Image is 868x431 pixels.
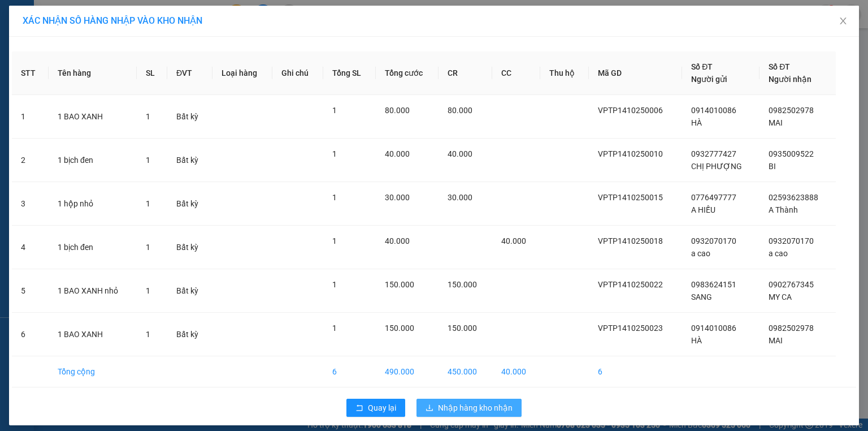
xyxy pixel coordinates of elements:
span: 0914010086 [691,106,736,115]
span: MAI [769,336,783,345]
th: SL [137,51,167,95]
span: VPTP1410250006 [598,106,663,115]
span: VPTP1410250023 [598,324,663,333]
span: Nhập hàng kho nhận [438,402,513,414]
span: 0982502978 [769,106,814,115]
span: 1 [146,286,150,295]
td: 3 [12,182,49,226]
span: Số ĐT [691,62,713,71]
td: Bất kỳ [167,95,212,139]
span: 150.000 [448,280,477,289]
span: 150.000 [385,324,414,333]
span: 30.000 [385,193,410,202]
span: BI [769,162,776,171]
span: 80.000 [448,106,472,115]
span: XÁC NHẬN SỐ HÀNG NHẬP VÀO KHO NHẬN [23,15,202,26]
span: 40.000 [385,149,410,158]
td: 490.000 [376,356,439,387]
td: 1 BAO XANH [49,313,137,356]
button: downloadNhập hàng kho nhận [416,399,522,417]
span: VPTP1410250018 [598,236,663,245]
span: 0902767345 [769,280,814,289]
th: STT [12,51,49,95]
span: 40.000 [501,236,526,245]
td: 4 [12,226,49,269]
td: 1 bịch đen [49,226,137,269]
span: a cao [691,249,710,258]
span: VPTP1410250010 [598,149,663,158]
span: 80.000 [385,106,410,115]
span: MAI [769,118,783,127]
span: download [426,404,433,413]
span: A HIẾU [691,205,715,214]
span: 1 [332,280,337,289]
span: 1 [332,149,337,158]
span: Người gửi [691,75,727,84]
span: 0932777427 [691,149,736,158]
b: An Anh Limousine [14,73,62,126]
th: Tổng SL [323,51,376,95]
span: 1 [146,199,150,208]
span: SANG [691,292,712,301]
span: 0914010086 [691,324,736,333]
span: 30.000 [448,193,472,202]
td: 1 bịch đen [49,139,137,182]
span: 0983624151 [691,280,736,289]
button: rollbackQuay lại [346,399,405,417]
td: Bất kỳ [167,139,212,182]
th: Tổng cước [376,51,439,95]
span: 1 [146,330,150,339]
span: 1 [146,243,150,252]
td: 6 [323,356,376,387]
span: HÀ [691,118,702,127]
span: close [839,16,848,25]
td: 5 [12,269,49,313]
span: HÀ [691,336,702,345]
span: rollback [355,404,363,413]
th: CC [492,51,540,95]
th: Tên hàng [49,51,137,95]
span: 0776497777 [691,193,736,202]
span: 1 [332,193,337,202]
span: Người nhận [769,75,811,84]
span: 1 [146,112,150,121]
td: Bất kỳ [167,226,212,269]
span: 0932070170 [769,236,814,245]
th: Ghi chú [272,51,323,95]
td: 40.000 [492,356,540,387]
span: MY CA [769,292,792,301]
td: 6 [589,356,682,387]
span: VPTP1410250022 [598,280,663,289]
td: Tổng cộng [49,356,137,387]
td: 6 [12,313,49,356]
td: 1 [12,95,49,139]
th: CR [439,51,492,95]
span: 0935009522 [769,149,814,158]
span: 150.000 [448,324,477,333]
span: 40.000 [448,149,472,158]
td: Bất kỳ [167,182,212,226]
span: VPTP1410250015 [598,193,663,202]
span: 40.000 [385,236,410,245]
td: 1 BAO XANH nhỏ [49,269,137,313]
span: 02593623888 [769,193,818,202]
span: 1 [332,324,337,333]
td: Bất kỳ [167,313,212,356]
span: 1 [332,106,337,115]
b: Biên nhận gởi hàng hóa [73,16,108,109]
span: A Thành [769,205,798,214]
span: 0982502978 [769,324,814,333]
span: Số ĐT [769,62,790,71]
span: a cao [769,249,788,258]
td: 1 hộp nhỏ [49,182,137,226]
span: 1 [332,236,337,245]
span: CHỊ PHƯỢNG [691,162,742,171]
th: Thu hộ [540,51,589,95]
span: 1 [146,156,150,165]
button: Close [827,6,859,37]
td: 450.000 [439,356,492,387]
td: Bất kỳ [167,269,212,313]
th: Loại hàng [212,51,273,95]
span: 150.000 [385,280,414,289]
span: Quay lại [368,402,396,414]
